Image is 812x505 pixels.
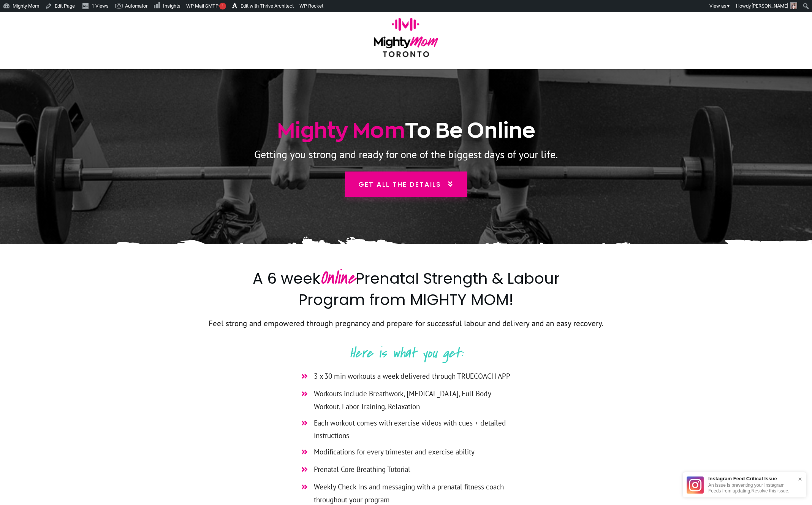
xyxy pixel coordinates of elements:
h1: To Be Online [179,117,634,144]
img: Instagram Feed icon [687,476,704,494]
span: Mighty Mom [277,119,405,141]
span: Workouts include Breathwork, [MEDICAL_DATA], Full Body Workout, Labor Training, Relaxation [314,387,515,413]
a: Resolve this issue [751,488,788,494]
span: Modifications for every trimester and exercise ability [314,446,475,458]
p: Feel strong and empowered through pregnancy and prepare for successful labour and delivery and an... [179,317,634,340]
p: Getting you strong and ready for one of the biggest days of your life. [179,145,634,164]
div: × [794,472,806,486]
span: Prenatal Core Breathing Tutorial [314,463,410,476]
span: ! [219,3,226,10]
p: Here is what you get: [179,341,634,366]
span: Online [320,265,356,291]
h2: A 6 week Prenatal Strength & Labour Program from MIGHTY MOM! [240,267,572,316]
span: [PERSON_NAME] [752,3,788,9]
span: Each workout comes with exercise videos with cues + detailed instructions [314,417,515,442]
span: Get all the details [358,179,441,189]
span: ▼ [727,4,730,9]
a: Get all the details [345,172,467,197]
span: 3 x 30 min workouts a week delivered through TRUECOACH APP [314,370,510,383]
img: mightymom-logo-toronto [369,18,442,63]
p: An issue is preventing your Instagram Feeds from updating. . [708,483,794,494]
h3: Instagram Feed Critical Issue [708,476,794,481]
